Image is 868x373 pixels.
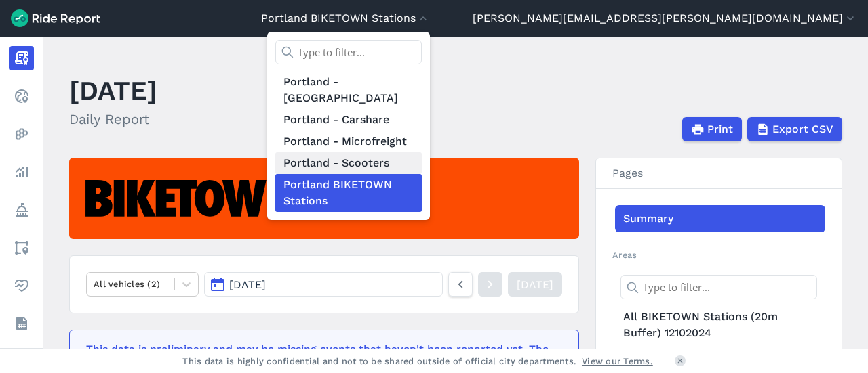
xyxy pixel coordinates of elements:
[275,152,422,174] a: Portland - Scooters
[275,109,422,131] a: Portland - Carshare
[275,131,422,152] a: Portland - Microfreight
[275,174,422,212] a: Portland BIKETOWN Stations
[275,40,422,64] input: Type to filter...
[275,71,422,109] a: Portland - [GEOGRAPHIC_DATA]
